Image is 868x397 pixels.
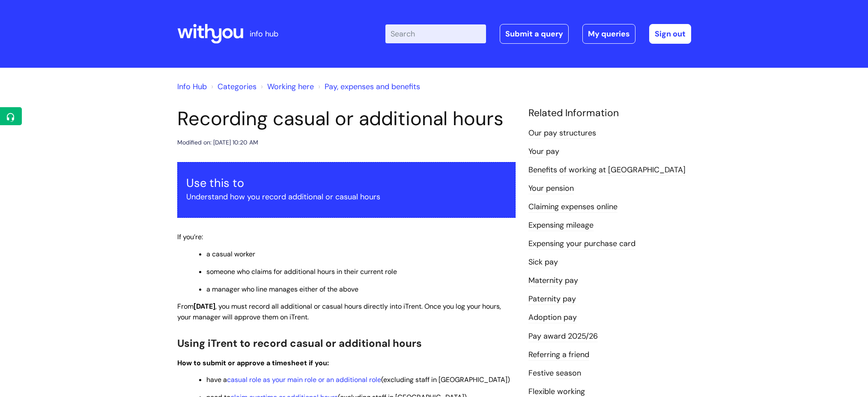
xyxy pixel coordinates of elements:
[227,375,381,384] a: casual role as your main role or an additional role
[500,24,569,44] a: Submit a query
[528,107,691,119] h4: Related Information
[528,220,594,231] a: Expensing mileage
[528,275,578,286] a: Maternity pay
[206,267,397,276] span: someone who claims for additional hours in their current role
[177,337,422,350] span: Using iTrent to record casual or additional hours
[177,302,501,322] span: From , you must record all additional or casual hours directly into iTrent. Once you log your hou...
[528,202,617,213] a: Claiming expenses online
[528,294,576,305] a: Paternity pay
[206,250,255,259] span: a casual worker
[259,80,314,93] li: Working here
[528,238,635,250] a: Expensing your purchase card
[316,80,420,93] li: Pay, expenses and benefits
[325,81,420,92] a: Pay, expenses and benefits
[177,81,207,92] a: Info Hub
[528,368,581,379] a: Festive season
[385,24,486,43] input: Search
[206,375,510,384] span: have a (excluding staff in [GEOGRAPHIC_DATA])
[206,285,358,294] span: a manager who line manages either of the above
[194,302,215,311] strong: [DATE]
[528,146,559,157] a: Your pay
[528,257,558,268] a: Sick pay
[250,27,278,41] p: info hub
[186,190,507,204] p: Understand how you record additional or casual hours
[528,128,596,139] a: Our pay structures
[177,137,258,148] div: Modified on: [DATE] 10:20 AM
[582,24,635,44] a: My queries
[649,24,691,44] a: Sign out
[177,107,516,130] h1: Recording casual or additional hours
[528,349,589,361] a: Referring a friend
[528,331,598,342] a: Pay award 2025/26
[267,81,314,92] a: Working here
[528,183,574,194] a: Your pension
[186,176,507,190] h3: Use this to
[177,358,329,367] strong: How to submit or approve a timesheet if you:
[218,81,257,92] a: Categories
[528,165,686,176] a: Benefits of working at [GEOGRAPHIC_DATA]
[385,24,691,44] div: | -
[209,80,257,93] li: Solution home
[528,312,577,323] a: Adoption pay
[177,232,203,241] span: If you’re:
